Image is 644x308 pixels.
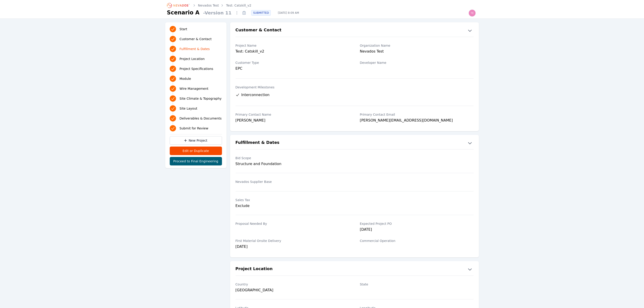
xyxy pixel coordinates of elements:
button: Fulfillment & Dates [230,139,479,147]
label: Country [236,282,349,287]
nav: Progress [170,25,222,132]
nav: Breadcrumb [167,2,252,9]
span: Interconnection [241,92,270,98]
h2: Project Location [236,266,273,273]
span: Site Layout [180,106,197,111]
span: [DATE] 8:09 AM [274,11,303,15]
label: Primary Contact Name [236,112,349,117]
a: Nevados Test [198,3,219,8]
div: Test: Catskill_v2 [236,49,349,55]
div: [DATE] [236,244,349,250]
span: Module [180,76,191,81]
div: Nevados Test [360,49,474,55]
button: Customer & Contact [230,27,479,34]
button: Proceed to Final Engineering [170,157,222,165]
label: Expected Project PO [360,221,474,226]
span: Deliverables & Documents [180,116,222,121]
div: Structure and Foundation [236,161,349,167]
h1: Scenario A [167,9,200,16]
label: Primary Contact Email [360,112,474,117]
span: Fulfillment & Dates [180,47,210,51]
label: Customer Type [236,60,349,65]
button: Edit or Duplicate [170,147,222,155]
span: Customer & Contact [180,37,212,41]
label: Project Name [236,43,349,48]
div: [PERSON_NAME] [236,118,349,124]
span: Project Location [180,57,205,61]
a: New Project [170,136,222,145]
label: Organization Name [360,43,474,48]
div: [PERSON_NAME][EMAIL_ADDRESS][DOMAIN_NAME] [360,118,474,124]
h2: Fulfillment & Dates [236,139,280,147]
span: Project Specifications [180,67,213,71]
label: State [360,282,474,287]
div: [GEOGRAPHIC_DATA] [236,287,349,293]
label: First Material Onsite Delivery [236,239,349,243]
span: Start [180,27,187,31]
div: [DATE] [360,227,474,233]
span: Site Climate & Topography [180,96,222,101]
div: EPC [236,66,349,71]
h2: Customer & Contact [236,27,282,34]
label: Development Milestones [236,85,474,90]
label: Sales Tax [236,198,349,202]
span: Submit for Review [180,126,209,131]
label: Commercial Operation [360,239,474,243]
img: Ted Elliott [469,9,476,17]
div: SUBMITTED [251,10,271,16]
button: Project Location [230,266,479,273]
label: Nevados Supplier Base [236,179,349,184]
label: Developer Name [360,60,474,65]
a: Test: Catskill_v2 [226,3,251,8]
span: - Version 11 [201,10,233,16]
label: Bid Scope [236,156,349,160]
span: Wire Management [180,86,209,91]
div: Exclude [236,203,349,209]
label: Proposal Needed By [236,221,349,226]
